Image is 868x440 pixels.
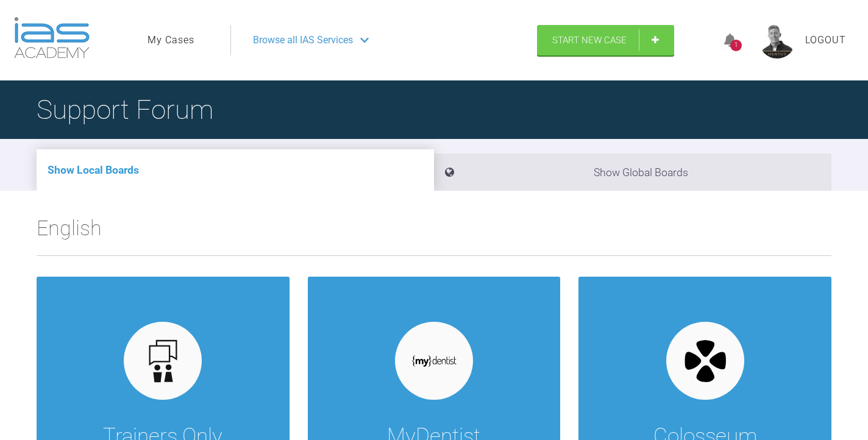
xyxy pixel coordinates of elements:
a: Start New Case [537,25,674,55]
img: colosseum.3af2006a.svg [681,337,728,385]
li: Show Global Boards [434,154,831,191]
span: Start New Case [552,35,627,46]
span: Browse all IAS Services [253,32,353,48]
img: logo-light.3e3ef733.png [14,17,90,59]
img: default.3be3f38f.svg [140,338,187,385]
li: Show Local Boards [37,149,434,191]
a: My Cases [148,32,194,48]
a: Logout [805,32,846,48]
h1: Support Forum [37,88,213,131]
div: 1 [730,40,742,51]
h2: English [37,211,831,255]
img: mydentist.1050c378.svg [411,355,458,367]
img: profile.png [759,22,795,59]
